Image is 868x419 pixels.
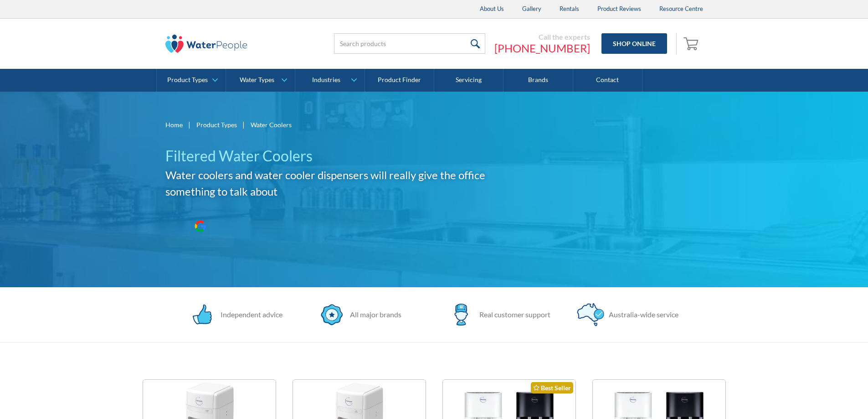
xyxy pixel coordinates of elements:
div: | [187,119,192,130]
img: shopping cart [683,36,701,51]
div: Water Coolers [251,120,292,129]
div: Best Seller [531,382,573,393]
div: Product Types [167,76,208,84]
a: Water Types [226,69,295,92]
input: Search products [334,33,485,54]
a: Product Finder [365,69,434,92]
img: The Water People [165,35,247,53]
h1: Filtered Water Coolers [165,145,515,167]
div: | [241,119,246,130]
h2: Water coolers and water cooler dispensers will really give the office something to talk about [165,167,515,200]
a: Brands [503,69,573,92]
a: Open empty cart [681,33,703,55]
div: Real customer support [475,309,550,320]
a: Industries [295,69,364,92]
a: Product Types [157,69,226,92]
div: Independent advice [216,309,282,320]
a: Servicing [434,69,503,92]
div: Call the experts [494,32,590,41]
a: Product Types [196,120,237,129]
a: Contact [573,69,642,92]
div: All major brands [345,309,401,320]
a: Shop Online [601,33,667,54]
a: [PHONE_NUMBER] [494,41,590,55]
div: Australia-wide service [604,309,678,320]
div: Water Types [240,76,274,84]
div: Industries [312,76,340,84]
a: Home [165,120,183,129]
